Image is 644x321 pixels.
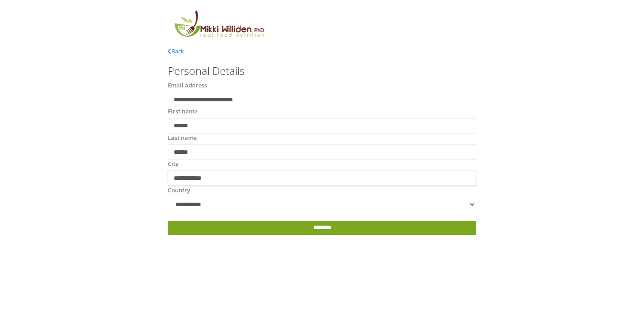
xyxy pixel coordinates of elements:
label: First name [168,107,197,116]
label: Last name [168,134,197,143]
label: Country [168,186,190,195]
img: MikkiLogoMain.png [168,9,270,43]
h3: Personal Details [168,65,477,77]
label: Email address [168,81,207,90]
label: City [168,160,179,169]
a: Back [168,47,184,55]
